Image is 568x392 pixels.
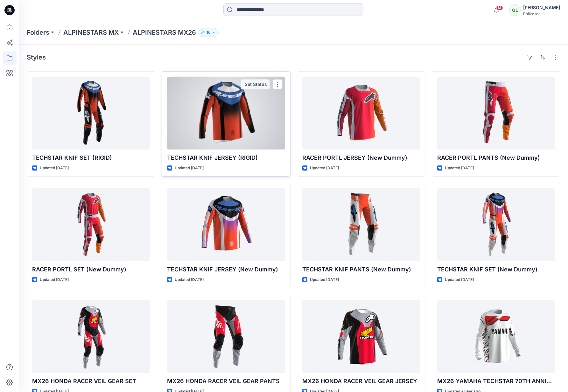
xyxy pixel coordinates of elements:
[445,276,474,283] p: Updated [DATE]
[437,77,555,150] a: RACER PORTL PANTS (New Dummy)
[437,188,555,261] a: TECHSTAR KNIF SET (New Dummy)
[523,4,560,11] div: [PERSON_NAME]
[496,5,503,10] span: 14
[523,11,560,16] div: Philko Inc.
[437,265,555,274] p: TECHSTAR KNIF SET (New Dummy)
[207,29,211,36] p: 16
[167,77,285,150] a: TECHSTAR KNIF JERSEY (RIGID)
[509,4,521,16] div: GL
[40,165,69,171] p: Updated [DATE]
[167,153,285,162] p: TECHSTAR KNIF JERSEY (RIGID)
[32,377,150,386] p: MX26 HONDA RACER VEIL GEAR SET
[133,28,196,37] p: ALPINESTARS MX26
[310,276,339,283] p: Updated [DATE]
[175,165,204,171] p: Updated [DATE]
[167,377,285,386] p: MX26 HONDA RACER VEIL GEAR PANTS
[302,153,420,162] p: RACER PORTL JERSEY (New Dummy)
[167,265,285,274] p: TECHSTAR KNIF JERSEY (New Dummy)
[32,153,150,162] p: TECHSTAR KNIF SET (RIGID)
[437,377,555,386] p: MX26 YAMAHA TECHSTAR 70TH ANNIVERSARY JERSEY
[27,28,49,37] a: Folders
[302,77,420,150] a: RACER PORTL JERSEY (New Dummy)
[167,188,285,261] a: TECHSTAR KNIF JERSEY (New Dummy)
[27,53,46,61] h4: Styles
[437,153,555,162] p: RACER PORTL PANTS (New Dummy)
[32,300,150,373] a: MX26 HONDA RACER VEIL GEAR SET
[167,300,285,373] a: MX26 HONDA RACER VEIL GEAR PANTS
[32,77,150,150] a: TECHSTAR KNIF SET (RIGID)
[32,265,150,274] p: RACER PORTL SET (New Dummy)
[302,377,420,386] p: MX26 HONDA RACER VEIL GEAR JERSEY
[40,276,69,283] p: Updated [DATE]
[199,28,219,37] button: 16
[302,188,420,261] a: TECHSTAR KNIF PANTS (New Dummy)
[445,165,474,171] p: Updated [DATE]
[302,300,420,373] a: MX26 HONDA RACER VEIL GEAR JERSEY
[175,276,204,283] p: Updated [DATE]
[302,265,420,274] p: TECHSTAR KNIF PANTS (New Dummy)
[32,188,150,261] a: RACER PORTL SET (New Dummy)
[437,300,555,373] a: MX26 YAMAHA TECHSTAR 70TH ANNIVERSARY JERSEY
[63,28,119,37] a: ALPINESTARS MX
[310,165,339,171] p: Updated [DATE]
